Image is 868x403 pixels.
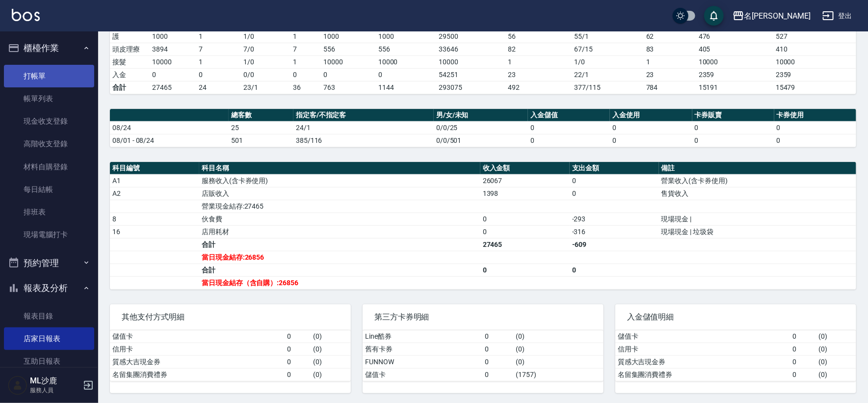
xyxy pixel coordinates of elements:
[293,134,434,147] td: 385/116
[528,121,610,134] td: 0
[376,68,437,81] td: 0
[110,134,229,147] td: 08/01 - 08/24
[513,368,604,381] td: ( 1757 )
[199,187,480,200] td: 店販收入
[241,55,290,68] td: 1 / 0
[659,213,856,225] td: 現場現金 |
[374,312,592,322] span: 第三方卡券明細
[816,343,856,355] td: ( 0 )
[199,276,480,289] td: 當日現金結存（含自購）:26856
[437,81,505,94] td: 293075
[818,7,856,25] button: 登出
[696,68,773,81] td: 2359
[480,187,570,200] td: 1398
[610,109,692,122] th: 入金使用
[692,109,774,122] th: 卡券販賣
[199,251,480,264] td: 當日現金結存:26856
[644,55,696,68] td: 1
[285,330,311,343] td: 0
[376,30,437,43] td: 1000
[790,330,816,343] td: 0
[773,68,856,81] td: 2359
[610,121,692,134] td: 0
[615,330,856,381] table: a dense table
[434,121,528,134] td: 0/0/25
[30,376,80,386] h5: ML沙鹿
[505,68,572,81] td: 23
[241,81,290,94] td: 23/1
[199,200,480,213] td: 營業現金結存:27465
[773,43,856,55] td: 410
[437,43,505,55] td: 33646
[110,68,150,81] td: 入金
[570,213,659,225] td: -293
[110,121,229,134] td: 08/24
[290,43,321,55] td: 7
[376,55,437,68] td: 10000
[644,43,696,55] td: 83
[293,121,434,134] td: 24/1
[110,43,150,55] td: 頭皮理療
[644,81,696,94] td: 784
[480,162,570,175] th: 收入金額
[4,178,94,201] a: 每日結帳
[615,330,790,343] td: 儲值卡
[376,81,437,94] td: 1144
[311,330,351,343] td: ( 0 )
[773,30,856,43] td: 527
[4,350,94,373] a: 互助日報表
[4,65,94,87] a: 打帳單
[627,312,844,322] span: 入金儲值明細
[110,330,351,381] table: a dense table
[363,368,482,381] td: 儲值卡
[480,174,570,187] td: 26067
[773,81,856,94] td: 15479
[321,30,376,43] td: 1000
[572,68,644,81] td: 22 / 1
[696,43,773,55] td: 405
[773,55,856,68] td: 10000
[744,10,811,22] div: 名[PERSON_NAME]
[572,81,644,94] td: 377/115
[12,9,40,21] img: Logo
[199,213,480,225] td: 伙食費
[110,213,199,225] td: 8
[196,81,240,94] td: 24
[774,109,856,122] th: 卡券使用
[4,133,94,155] a: 高階收支登錄
[8,376,27,395] img: Person
[696,55,773,68] td: 10000
[110,187,199,200] td: A2
[482,343,514,355] td: 0
[290,55,321,68] td: 1
[196,55,240,68] td: 1
[704,6,724,26] button: save
[110,162,856,290] table: a dense table
[505,55,572,68] td: 1
[816,330,856,343] td: ( 0 )
[290,68,321,81] td: 0
[659,162,856,175] th: 備註
[285,343,311,355] td: 0
[311,368,351,381] td: ( 0 )
[30,386,80,395] p: 服務人員
[199,238,480,251] td: 合計
[505,30,572,43] td: 56
[241,43,290,55] td: 7 / 0
[229,134,293,147] td: 501
[659,187,856,200] td: 售貨收入
[321,68,376,81] td: 0
[150,43,196,55] td: 3894
[363,355,482,368] td: FUNNOW
[122,312,339,322] span: 其他支付方式明細
[290,81,321,94] td: 36
[150,81,196,94] td: 27465
[199,162,480,175] th: 科目名稱
[505,81,572,94] td: 492
[199,174,480,187] td: 服務收入(含卡券使用)
[196,30,240,43] td: 1
[615,368,790,381] td: 名留集團消費禮券
[110,174,199,187] td: A1
[363,330,482,343] td: Line酷券
[513,330,604,343] td: ( 0 )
